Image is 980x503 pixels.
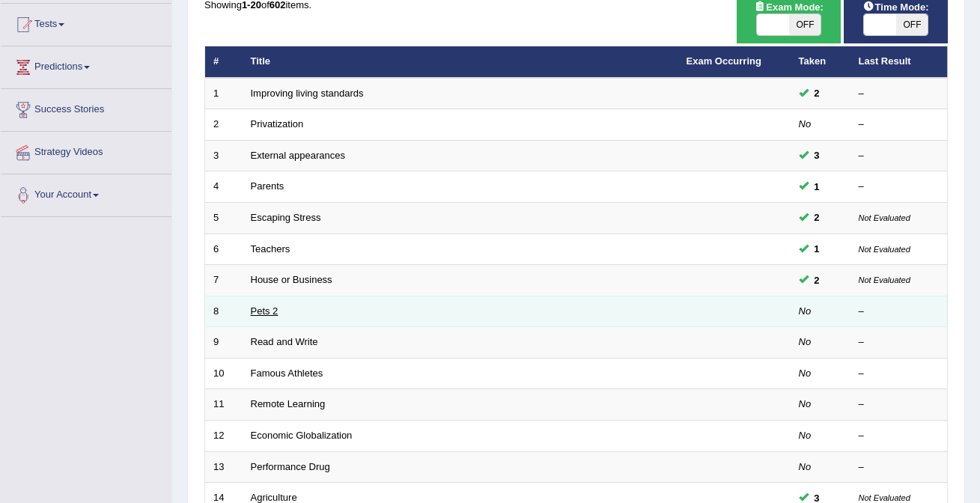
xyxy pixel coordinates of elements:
[205,389,243,421] td: 11
[799,430,812,441] em: No
[799,368,812,379] em: No
[251,88,364,99] a: Improving living standards
[1,174,171,212] a: Your Account
[799,118,812,129] em: No
[809,210,826,225] span: You can still take this question
[850,46,948,78] th: Last Result
[251,368,323,379] a: Famous Athletes
[205,234,243,265] td: 6
[205,420,243,451] td: 12
[799,305,812,317] em: No
[809,241,826,257] span: You can still take this question
[205,78,243,109] td: 1
[859,397,940,412] div: –
[799,398,812,409] em: No
[859,367,940,381] div: –
[1,89,171,126] a: Success Stories
[859,245,910,254] small: Not Evaluated
[859,305,940,319] div: –
[243,46,678,78] th: Title
[809,85,826,101] span: You can still take this question
[859,149,940,163] div: –
[859,493,910,502] small: Not Evaluated
[251,430,353,441] a: Economic Globalization
[809,147,826,163] span: You can still take this question
[205,327,243,359] td: 9
[251,180,284,192] a: Parents
[859,87,940,101] div: –
[251,118,304,129] a: Privatization
[1,132,171,169] a: Strategy Videos
[205,171,243,203] td: 4
[1,46,171,84] a: Predictions
[251,492,297,503] a: Agriculture
[687,55,761,67] a: Exam Occurring
[859,460,940,475] div: –
[251,398,326,409] a: Remote Learning
[251,274,332,285] a: House or Business
[809,272,826,288] span: You can still take this question
[205,451,243,483] td: 13
[251,461,330,472] a: Performance Drug
[791,46,850,78] th: Taken
[251,305,279,317] a: Pets 2
[205,265,243,296] td: 7
[896,14,928,35] span: OFF
[859,213,910,222] small: Not Evaluated
[251,336,318,347] a: Read and Write
[809,179,826,195] span: You can still take this question
[251,243,290,254] a: Teachers
[205,203,243,234] td: 5
[1,4,171,41] a: Tests
[789,14,821,35] span: OFF
[251,150,345,161] a: External appearances
[859,118,940,132] div: –
[859,429,940,443] div: –
[799,461,812,472] em: No
[859,275,910,284] small: Not Evaluated
[859,335,940,350] div: –
[205,46,243,78] th: #
[859,180,940,194] div: –
[205,109,243,141] td: 2
[205,358,243,389] td: 10
[251,212,321,223] a: Escaping Stress
[205,140,243,171] td: 3
[799,336,812,347] em: No
[205,296,243,327] td: 8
